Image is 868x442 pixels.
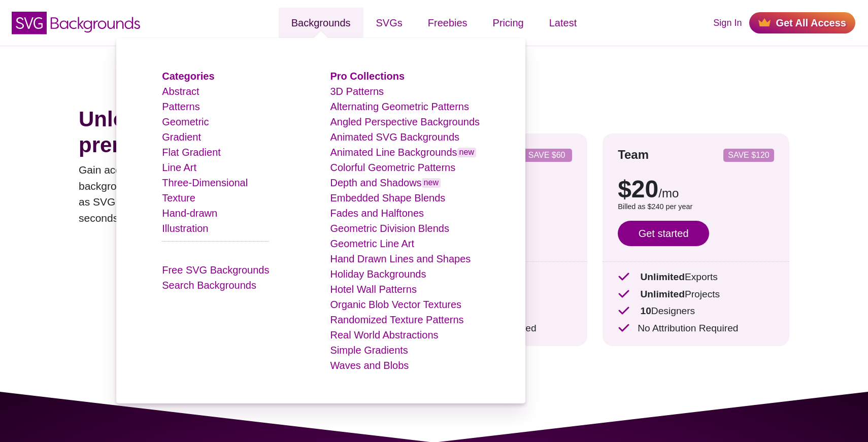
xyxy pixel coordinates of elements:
strong: Unlimited [640,289,684,299]
a: Hand-drawn [162,208,217,219]
a: Waves and Blobs [330,360,409,371]
strong: Team [618,148,649,161]
a: Pro Collections [330,71,405,82]
a: Embedded Shape Blends [330,192,445,203]
a: Fades and Halftones [330,208,424,219]
p: Designers [618,304,774,319]
a: Freebies [415,8,480,38]
a: Three-Dimensional [162,177,248,188]
a: Animated Line Backgroundsnew [330,147,476,158]
a: Real World Abstractions [330,329,438,341]
a: Abstract [162,86,199,97]
strong: Unlimited [640,271,684,282]
a: Geometric [162,116,209,127]
a: Holiday Backgrounds [330,268,426,280]
a: Animated SVG Backgrounds [330,131,459,143]
span: new [457,148,476,157]
p: Projects [618,287,774,302]
span: new [422,178,441,188]
a: Get All Access [749,12,855,33]
a: Geometric Division Blends [330,223,449,234]
p: No Attribution Required [618,321,774,336]
a: Sign In [713,16,742,30]
a: Organic Blob Vector Textures [330,299,461,310]
span: /mo [658,186,679,200]
p: $20 [618,177,774,201]
a: Alternating Geometric Patterns [330,101,469,112]
a: Randomized Texture Patterns [330,314,463,325]
a: Geometric Line Art [330,238,414,249]
a: Depth and Shadowsnew [330,177,441,188]
a: Free SVG Backgrounds [162,264,269,276]
a: Get started [618,221,709,246]
a: Angled Perspective Backgrounds [330,116,480,127]
a: Illustration [162,223,208,234]
a: Latest [537,8,589,38]
a: Colorful Geometric Patterns [330,162,455,173]
a: Pricing [480,8,537,38]
a: SVGs [363,8,415,38]
a: Gradient [162,131,201,143]
p: SAVE $120 [727,151,770,159]
a: Texture [162,192,195,203]
a: Backgrounds [279,8,363,38]
p: Billed as $240 per year [618,201,774,213]
p: SAVE $60 [525,151,568,159]
a: 3D Patterns [330,86,384,97]
a: Categories [162,71,214,82]
h1: Unlock access to all our premium graphics [79,107,370,158]
a: Hotel Wall Patterns [330,284,416,295]
a: Hand Drawn Lines and Shapes [330,253,471,264]
p: Exports [618,270,774,285]
a: Simple Gradients [330,345,408,356]
a: Patterns [162,101,199,112]
a: Line Art [162,162,196,173]
p: Gain access to thousands of premium SVGs, including backgrounds, icons, doodles, and more. Everyt... [79,162,370,226]
a: Flat Gradient [162,147,221,158]
strong: 10 [640,305,651,316]
a: Search Backgrounds [162,280,256,291]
